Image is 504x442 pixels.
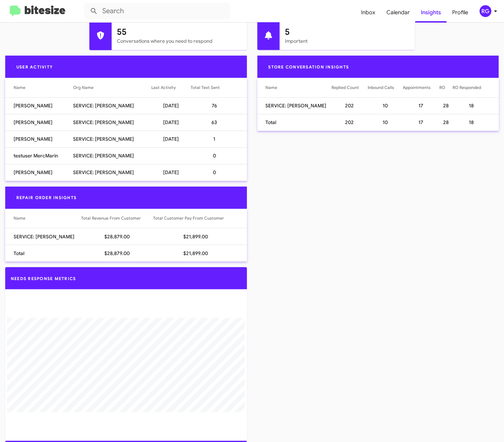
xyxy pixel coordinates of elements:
div: Name [14,215,81,222]
td: SERVICE: [PERSON_NAME] [257,97,332,114]
div: Last Activity [151,84,176,91]
div: Total Text Sent [191,84,220,91]
a: Calendar [381,2,415,23]
div: Total Customer Pay From Customer [153,215,224,222]
h1: 5 [285,26,409,38]
div: RO [439,84,445,91]
td: 28 [439,114,453,131]
td: 202 [331,114,368,131]
div: Total Customer Pay From Customer [153,215,238,222]
td: SERVICE: [PERSON_NAME] [73,164,151,181]
td: [DATE] [151,131,191,147]
td: SERVICE: [PERSON_NAME] [5,228,81,245]
div: Total Revenue From Customer [81,215,153,222]
td: SERVICE: [PERSON_NAME] [73,147,151,164]
div: Total Text Sent [191,84,239,91]
td: 18 [453,97,499,114]
div: RO Responded [453,84,490,91]
td: [DATE] [151,114,191,131]
div: Inbound Calls [368,84,394,91]
td: 10 [368,114,403,131]
td: 17 [403,97,439,114]
div: Name [266,84,278,91]
div: Appointments [403,84,439,91]
div: RO Responded [453,84,481,91]
td: Total [5,245,81,262]
td: $21,899.00 [153,228,247,245]
a: Profile [447,2,474,23]
button: RG [474,5,496,17]
div: RG [480,5,491,17]
td: 17 [403,114,439,131]
a: Inbox [355,2,381,23]
div: Name [14,84,73,91]
td: $28,879.00 [81,245,153,262]
td: [PERSON_NAME] [5,97,73,114]
div: RO [439,84,453,91]
td: 202 [331,97,368,114]
span: Needs Response Metrics [11,276,76,281]
span: Repair Order Insights [11,195,82,200]
td: SERVICE: [PERSON_NAME] [73,97,151,114]
div: Last Activity [151,84,191,91]
td: 76 [191,97,247,114]
span: User Activity [11,64,58,69]
td: 63 [191,114,247,131]
td: 0 [191,147,247,164]
td: [PERSON_NAME] [5,164,73,181]
td: [DATE] [151,97,191,114]
td: [PERSON_NAME] [5,114,73,131]
td: Total [257,114,332,131]
td: 18 [453,114,499,131]
input: Search [84,3,230,19]
div: Name [266,84,332,91]
td: 0 [191,164,247,181]
td: $21,899.00 [153,245,247,262]
div: Inbound Calls [368,84,403,91]
td: [DATE] [151,164,191,181]
td: 10 [368,97,403,114]
td: [PERSON_NAME] [5,131,73,147]
div: Replied Count [331,84,368,91]
td: $28,879.00 [81,228,153,245]
td: SERVICE: [PERSON_NAME] [73,114,151,131]
span: Store Conversation Insights [263,64,355,69]
td: 28 [439,97,453,114]
div: Name [14,215,25,222]
mat-card-subtitle: Important [285,38,409,44]
div: Org Name [73,84,151,91]
a: Insights [415,2,447,23]
div: Appointments [403,84,431,91]
td: testuser MercMarin [5,147,73,164]
div: Replied Count [331,84,359,91]
div: Org Name [73,84,94,91]
td: SERVICE: [PERSON_NAME] [73,131,151,147]
h1: 55 [117,26,241,38]
mat-card-subtitle: Conversations where you need to respond [117,38,241,44]
div: Total Revenue From Customer [81,215,141,222]
div: Name [14,84,25,91]
td: 1 [191,131,247,147]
